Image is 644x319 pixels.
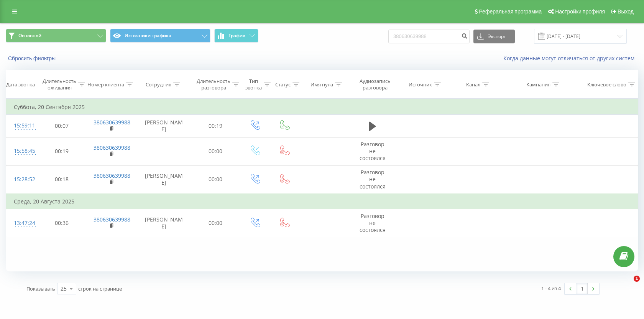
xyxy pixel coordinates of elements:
[214,29,258,43] button: График
[503,55,638,62] a: Когда данные могут отличаться от других систем
[245,78,262,91] div: Тип звонка
[479,8,542,15] span: Реферальная программа
[360,169,386,190] span: Разговор не состоялся
[61,285,67,293] div: 25
[587,81,626,88] div: Ключевое слово
[136,115,191,137] td: [PERSON_NAME]
[541,284,561,292] div: 1 - 4 из 4
[6,29,106,43] button: Основной
[94,119,130,126] a: 380630639988
[618,276,636,294] iframe: Intercom live chat
[555,8,605,15] span: Настройки профиля
[136,209,191,237] td: [PERSON_NAME]
[94,172,130,179] a: 380630639988
[310,81,333,88] div: Имя пула
[191,115,240,137] td: 00:19
[526,81,550,88] div: Кампания
[388,30,470,43] input: Поиск по номеру
[110,29,210,43] button: Источники трафика
[409,81,432,88] div: Источник
[136,165,191,194] td: [PERSON_NAME]
[473,30,515,43] button: Экспорт
[275,81,291,88] div: Статус
[37,137,86,165] td: 00:19
[228,33,245,38] span: График
[94,144,130,151] a: 380630639988
[78,285,122,292] span: строк на странице
[6,81,35,88] div: Дата звонка
[43,78,76,91] div: Длительность ожидания
[6,99,638,115] td: Суббота, 20 Сентября 2025
[37,115,86,137] td: 00:07
[191,137,240,165] td: 00:00
[466,81,480,88] div: Канал
[356,78,394,91] div: Аудиозапись разговора
[360,212,386,233] span: Разговор не состоялся
[6,194,638,209] td: Среда, 20 Августа 2025
[146,81,171,88] div: Сотрудник
[197,78,230,91] div: Длительность разговора
[360,140,386,162] span: Разговор не состоялся
[14,172,30,187] div: 15:28:52
[618,8,634,15] span: Выход
[26,285,55,292] span: Показывать
[6,55,59,62] button: Сбросить фильтры
[37,209,86,237] td: 00:36
[94,216,130,223] a: 380630639988
[37,165,86,194] td: 00:18
[18,33,41,39] span: Основной
[14,118,30,133] div: 15:59:11
[576,283,588,294] a: 1
[191,165,240,194] td: 00:00
[14,144,30,159] div: 15:58:45
[87,81,124,88] div: Номер клиента
[634,276,640,282] span: 1
[14,216,30,231] div: 13:47:24
[191,209,240,237] td: 00:00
